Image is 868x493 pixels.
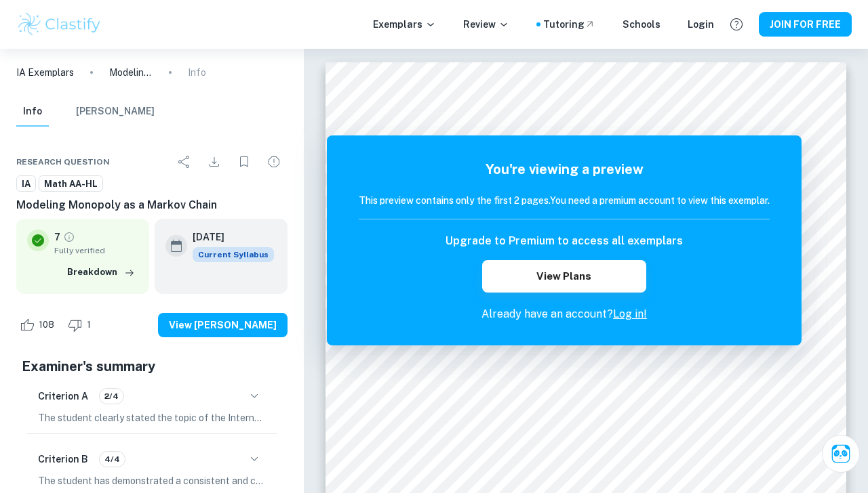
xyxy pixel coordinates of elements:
[543,17,595,32] a: Tutoring
[100,390,123,402] span: 2/4
[359,306,770,322] p: Already have an account?
[16,175,36,192] a: IA
[373,17,436,32] p: Exemplars
[16,314,62,336] div: Like
[100,453,125,465] span: 4/4
[22,356,282,377] h5: Examiner's summary
[201,148,228,175] div: Download
[193,247,274,262] div: This exemplar is based on the current syllabus. Feel free to refer to it for inspiration/ideas wh...
[193,230,263,244] h6: [DATE]
[54,230,60,244] p: 7
[64,314,98,336] div: Dislike
[463,17,509,32] p: Review
[38,389,88,404] h6: Criterion A
[109,65,153,80] p: Modeling Monopoly as a Markov Chain
[64,262,138,282] button: Breakdown
[171,148,198,175] div: Share
[725,13,748,36] button: Help and Feedback
[188,65,206,80] p: Info
[623,17,660,32] a: Schools
[446,233,683,249] h6: Upgrade to Premium to access all exemplars
[359,159,770,179] h5: You're viewing a preview
[822,435,860,473] button: Ask Clai
[54,244,138,257] span: Fully verified
[31,318,62,332] span: 108
[613,307,647,320] a: Log in!
[39,175,103,192] a: Math AA-HL
[16,97,49,127] button: Info
[16,11,102,38] img: Clastify logo
[79,318,98,332] span: 1
[17,177,35,191] span: IA
[38,473,266,488] p: The student has demonstrated a consistent and correct use of mathematical notation, symbols, and ...
[63,231,75,243] a: Grade fully verified
[76,97,155,127] button: [PERSON_NAME]
[16,65,74,80] a: IA Exemplars
[231,148,258,175] div: Bookmark
[193,247,274,262] span: Current Syllabus
[759,12,852,37] button: JOIN FOR FREE
[260,148,288,175] div: Report issue
[38,410,266,425] p: The student clearly stated the topic of the Internal Assessment and explained it in the introduct...
[16,197,288,213] h6: Modeling Monopoly as a Markov Chain
[16,156,110,168] span: Research question
[39,177,102,191] span: Math AA-HL
[38,452,88,467] h6: Criterion B
[482,260,646,293] button: View Plans
[688,17,714,32] a: Login
[158,313,288,337] button: View [PERSON_NAME]
[359,193,770,208] h6: This preview contains only the first 2 pages. You need a premium account to view this exemplar.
